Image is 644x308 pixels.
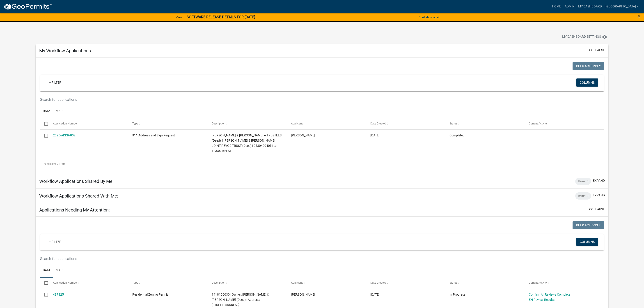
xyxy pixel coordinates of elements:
datatable-header-cell: Application Number [49,278,128,288]
a: View [174,14,184,21]
button: expand [593,193,605,198]
span: × [638,13,641,19]
span: Application Number [53,122,78,125]
a: Map [53,104,65,119]
div: Items: 0 [575,178,591,185]
datatable-header-cell: Application Number [49,118,128,129]
datatable-header-cell: Status [445,278,525,288]
a: Map [53,263,65,278]
button: Columns [576,238,598,246]
span: Description [212,122,225,125]
a: Home [550,2,563,11]
span: 08/04/2025 [370,133,380,137]
datatable-header-cell: Date Created [366,118,445,129]
datatable-header-cell: Current Activity [525,118,604,129]
span: Residential Zoning Permit [132,293,168,296]
span: Applicant [291,281,303,284]
a: Confirm All Reviews Complete [529,293,570,296]
span: Date Created [370,122,386,125]
span: Adam Mahan [291,293,315,296]
a: 487325 [53,293,64,296]
span: 0 selected / [44,162,58,165]
span: ZIEL, ERIC R & CAROL A TRUSTEES (Deed) || ZIEL, ERIC & CAROL JOINT REVOC TRUST (Deed) | 053040040... [212,133,282,152]
span: 1418100030 | Owner: MAHAN, ADAM LYLE & JENNIFER (Deed) | Address: 29948 560TH AVE [212,293,269,307]
button: Don't show again [417,14,442,21]
h5: Workflow Applications Shared With Me: [39,193,118,199]
strong: SOFTWARE RELEASE DETAILS FOR [DATE] [187,15,255,19]
span: In Progress [449,293,465,296]
datatable-header-cell: Description [207,118,287,129]
a: Data [40,104,53,119]
datatable-header-cell: Applicant [287,118,366,129]
a: 2025-ADDR-002 [53,133,76,137]
span: Applicant [291,122,303,125]
h5: Applications Needing My Attention: [39,207,110,213]
button: Columns [576,78,598,87]
datatable-header-cell: Description [207,278,287,288]
div: Items: 0 [575,192,591,200]
span: Type [132,122,138,125]
a: + Filter [46,238,65,246]
span: Completed [449,133,465,137]
button: My Dashboard Settingssettings [559,32,611,41]
datatable-header-cell: Select [40,118,49,129]
button: Bulk Actions [573,62,604,70]
span: 911 Address and Sign Request [132,133,175,137]
span: Application Number [53,281,78,284]
a: My Dashboard [576,2,604,11]
datatable-header-cell: Select [40,278,49,288]
button: expand [593,178,605,183]
datatable-header-cell: Current Activity [525,278,604,288]
button: collapse [589,207,605,212]
button: collapse [589,48,605,53]
span: Status [449,122,457,125]
span: Current Activity [529,281,548,284]
span: Description [212,281,225,284]
div: collapse [36,57,608,174]
h5: My Workflow Applications: [39,48,92,53]
span: 10/02/2025 [370,293,380,296]
span: My Dashboard Settings [562,34,601,40]
span: Type [132,281,138,284]
i: settings [602,34,607,40]
datatable-header-cell: Type [128,278,207,288]
a: + Filter [46,78,65,87]
span: Marcus Amman [291,133,315,137]
span: Date Created [370,281,386,284]
span: Status [449,281,457,284]
datatable-header-cell: Status [445,118,525,129]
datatable-header-cell: Date Created [366,278,445,288]
button: Close [638,14,641,19]
input: Search for applications [40,254,509,263]
a: EH Review Results [529,298,555,301]
button: Bulk Actions [573,221,604,229]
h5: Workflow Applications Shared By Me: [39,179,114,184]
div: 1 total [40,158,604,170]
a: [GEOGRAPHIC_DATA] [604,2,640,11]
span: Current Activity [529,122,548,125]
a: Data [40,263,53,278]
datatable-header-cell: Applicant [287,278,366,288]
datatable-header-cell: Type [128,118,207,129]
input: Search for applications [40,95,509,104]
a: Admin [563,2,576,11]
